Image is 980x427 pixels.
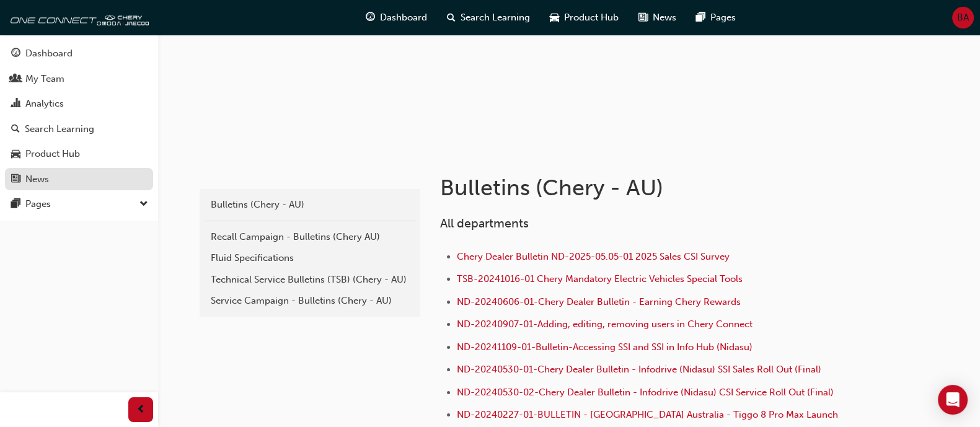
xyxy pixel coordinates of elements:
[629,5,686,30] a: news-iconNews
[25,197,51,211] div: Pages
[457,273,743,284] a: TSB-20241016-01 Chery Mandatory Electric Vehicles Special Tools
[211,294,409,308] div: Service Campaign - Bulletins (Chery - AU)
[686,5,746,30] a: pages-iconPages
[25,97,64,111] div: Analytics
[457,364,821,375] a: ND-20240530-01-Chery Dealer Bulletin - Infodrive (Nidasu) SSI Sales Roll Out (Final)
[710,11,736,25] span: Pages
[5,193,153,216] button: Pages
[938,385,968,415] div: Open Intercom Messenger
[211,251,409,265] div: Fluid Specifications
[136,402,146,418] span: prev-icon
[447,10,456,25] span: search-icon
[6,5,149,30] img: oneconnect
[211,230,409,244] div: Recall Campaign - Bulletins (Chery AU)
[366,10,375,25] span: guage-icon
[457,387,834,398] a: ND-20240530-02-Chery Dealer Bulletin - Infodrive (Nidasu) CSI Service Roll Out (Final)
[5,118,153,141] a: Search Learning
[211,273,409,287] div: Technical Service Bulletins (TSB) (Chery - AU)
[457,296,741,307] a: ND-20240606-01-Chery Dealer Bulletin - Earning Chery Rewards
[25,46,73,61] div: Dashboard
[25,72,64,86] div: My Team
[11,48,20,59] span: guage-icon
[696,10,705,25] span: pages-icon
[461,11,530,25] span: Search Learning
[457,251,730,262] a: Chery Dealer Bulletin ND-2025-05.05-01 2025 Sales CSI Survey
[5,143,153,165] a: Product Hub
[205,226,415,248] a: Recall Campaign - Bulletins (Chery AU)
[540,5,629,30] a: car-iconProduct Hub
[5,40,153,193] button: DashboardMy TeamAnalyticsSearch LearningProduct HubNews
[440,174,847,201] h1: Bulletins (Chery - AU)
[5,42,153,65] a: Dashboard
[5,68,153,90] a: My Team
[380,11,427,25] span: Dashboard
[5,92,153,115] a: Analytics
[11,124,20,135] span: search-icon
[11,174,20,185] span: news-icon
[25,147,80,161] div: Product Hub
[437,5,540,30] a: search-iconSearch Learning
[5,168,153,191] a: News
[638,10,648,25] span: news-icon
[25,172,49,187] div: News
[457,319,753,330] a: ND-20240907-01-Adding, editing, removing users in Chery Connect
[205,290,415,312] a: Service Campaign - Bulletins (Chery - AU)
[205,194,415,216] a: Bulletins (Chery - AU)
[25,122,94,136] div: Search Learning
[440,216,529,231] span: All departments
[550,10,559,25] span: car-icon
[11,99,20,110] span: chart-icon
[957,11,969,25] span: BA
[139,196,148,213] span: down-icon
[952,7,974,29] button: BA
[211,198,409,212] div: Bulletins (Chery - AU)
[11,199,20,210] span: pages-icon
[653,11,676,25] span: News
[356,5,437,30] a: guage-iconDashboard
[205,269,415,291] a: Technical Service Bulletins (TSB) (Chery - AU)
[564,11,619,25] span: Product Hub
[11,74,20,85] span: people-icon
[11,149,20,160] span: car-icon
[205,247,415,269] a: Fluid Specifications
[457,341,753,353] a: ND-20241109-01-Bulletin-Accessing SSI and SSI in Info Hub (Nidasu)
